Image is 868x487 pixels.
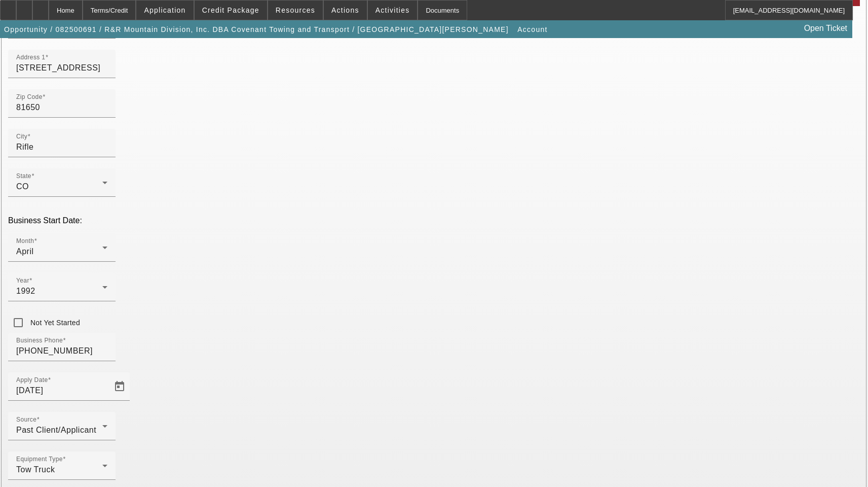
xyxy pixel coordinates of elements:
[8,216,860,225] p: Business Start Date:
[16,416,36,423] mat-label: Source
[800,20,851,37] a: Open Ticket
[375,6,410,14] span: Activities
[16,456,63,463] mat-label: Equipment Type
[109,376,130,397] button: Open calendar
[268,1,323,20] button: Resources
[16,182,29,191] span: CO
[136,1,193,20] button: Application
[324,1,367,20] button: Actions
[144,6,185,14] span: Application
[16,426,96,434] span: Past Client/Applicant
[16,277,29,284] mat-label: Year
[195,1,267,20] button: Credit Package
[276,6,315,14] span: Resources
[202,6,259,14] span: Credit Package
[331,6,359,14] span: Actions
[16,94,43,100] mat-label: Zip Code
[515,20,550,39] button: Account
[16,54,45,61] mat-label: Address 1
[517,25,547,33] span: Account
[16,133,27,140] mat-label: City
[16,377,48,384] mat-label: Apply Date
[16,247,34,256] span: April
[28,318,80,328] label: Not Yet Started
[16,173,31,180] mat-label: State
[16,238,34,245] mat-label: Month
[16,287,35,295] span: 1992
[4,25,509,33] span: Opportunity / 082500691 / R&R Mountain Division, Inc. DBA Covenant Towing and Transport / [GEOGRA...
[368,1,418,20] button: Activities
[16,337,63,344] mat-label: Business Phone
[16,465,55,474] span: Tow Truck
